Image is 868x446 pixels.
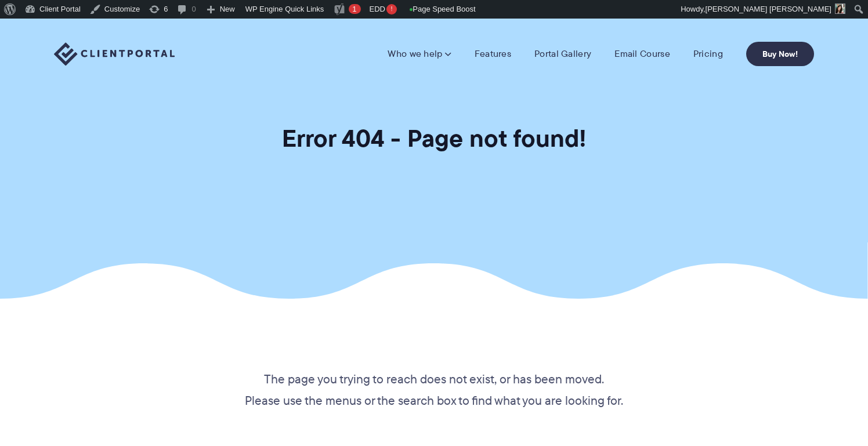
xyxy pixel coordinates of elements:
[706,5,831,13] span: [PERSON_NAME] [PERSON_NAME]
[386,4,397,14] div: !
[693,48,723,60] a: Pricing
[352,5,356,13] span: 1
[282,123,587,154] h1: Error 404 - Page not found!
[108,368,760,412] p: The page you trying to reach does not exist, or has been moved. Please use the menus or the searc...
[388,48,451,60] a: Who we help
[746,42,814,66] a: Buy Now!
[614,48,670,60] a: Email Course
[475,48,511,60] a: Features
[534,48,591,60] a: Portal Gallery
